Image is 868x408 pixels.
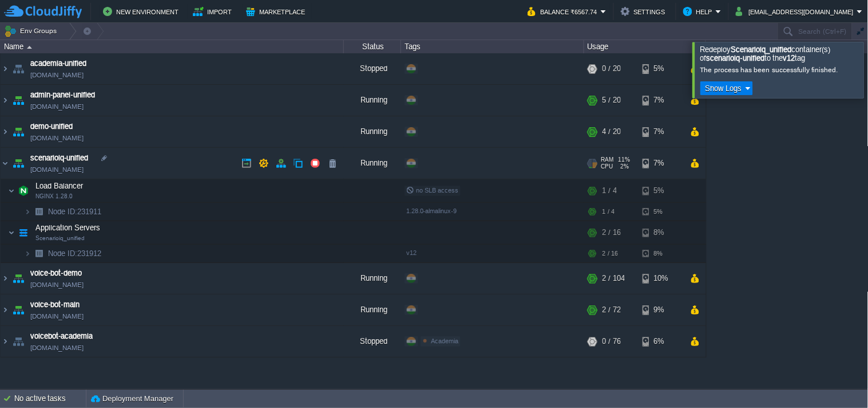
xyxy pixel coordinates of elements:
[643,116,680,147] div: 7%
[47,207,103,217] a: Node ID:231911
[34,223,102,232] a: Application ServersScenarioiq_unified
[603,221,621,244] div: 2 / 16
[1,295,10,325] img: AMDAwAAAACH5BAEAAAAALAAAAAABAAEAAAICRAEAOw==
[603,263,625,294] div: 2 / 104
[783,54,795,62] b: v12
[47,249,103,258] span: 231912
[8,221,15,244] img: AMDAwAAAACH5BAEAAAAALAAAAAABAAEAAAICRAEAOw==
[8,179,15,202] img: AMDAwAAAACH5BAEAAAAALAAAAAABAAEAAAICRAEAOw==
[30,101,84,112] a: [DOMAIN_NAME]
[707,54,764,62] b: scenarioiq-unified
[731,45,792,54] b: Scenarioiq_unified
[344,295,401,325] div: Running
[683,5,716,18] button: Help
[601,163,613,170] span: CPU
[34,182,85,190] a: Load BalancerNGINX 1.28.0
[643,148,680,179] div: 7%
[702,83,746,93] button: Show Logs
[30,311,84,322] a: [DOMAIN_NAME]
[24,203,31,221] img: AMDAwAAAACH5BAEAAAAALAAAAAABAAEAAAICRAEAOw==
[10,326,26,357] img: AMDAwAAAACH5BAEAAAAALAAAAAABAAEAAAICRAEAOw==
[643,221,680,244] div: 8%
[344,53,401,84] div: Stopped
[30,164,84,175] a: [DOMAIN_NAME]
[603,179,617,202] div: 1 / 4
[344,263,401,294] div: Running
[24,245,31,262] img: AMDAwAAAACH5BAEAAAAALAAAAAABAAEAAAICRAEAOw==
[643,179,680,202] div: 5%
[34,181,85,191] span: Load Balancer
[643,295,680,325] div: 9%
[48,207,77,216] span: Node ID:
[402,40,584,53] div: Tags
[47,249,103,258] a: Node ID:231912
[344,326,401,357] div: Stopped
[603,326,621,357] div: 0 / 76
[30,152,88,164] a: scenarioiq-unified
[246,5,308,18] button: Marketplace
[30,121,73,132] a: demo-unified
[643,263,680,294] div: 10%
[31,203,47,221] img: AMDAwAAAACH5BAEAAAAALAAAAAABAAEAAAICRAEAOw==
[603,53,621,84] div: 0 / 20
[48,249,77,258] span: Node ID:
[10,263,26,294] img: AMDAwAAAACH5BAEAAAAALAAAAAABAAEAAAICRAEAOw==
[431,338,458,344] span: Academia
[406,207,457,214] span: 1.28.0-almalinux-9
[1,116,10,147] img: AMDAwAAAACH5BAEAAAAALAAAAAABAAEAAAICRAEAOw==
[10,85,26,116] img: AMDAwAAAACH5BAEAAAAALAAAAAABAAEAAAICRAEAOw==
[27,46,32,49] img: AMDAwAAAACH5BAEAAAAALAAAAAABAAEAAAICRAEAOw==
[619,156,631,163] span: 11%
[603,116,621,147] div: 4 / 20
[736,5,857,18] button: [EMAIL_ADDRESS][DOMAIN_NAME]
[603,85,621,116] div: 5 / 20
[31,245,47,262] img: AMDAwAAAACH5BAEAAAAALAAAAAABAAEAAAICRAEAOw==
[700,45,831,62] span: Redeploy container(s) of to the tag
[30,331,93,342] a: voicebot-academia
[1,326,10,357] img: AMDAwAAAACH5BAEAAAAALAAAAAABAAEAAAICRAEAOw==
[34,223,102,233] span: Application Servers
[10,53,26,84] img: AMDAwAAAACH5BAEAAAAALAAAAAABAAEAAAICRAEAOw==
[1,148,10,179] img: AMDAwAAAACH5BAEAAAAALAAAAAABAAEAAAICRAEAOw==
[700,65,861,74] div: The process has been successfully finished.
[643,326,680,357] div: 6%
[406,249,417,256] span: v12
[4,5,82,19] img: CloudJiffy
[30,89,95,101] a: admin-panel-unified
[1,53,10,84] img: AMDAwAAAACH5BAEAAAAALAAAAAABAAEAAAICRAEAOw==
[30,132,84,144] a: [DOMAIN_NAME]
[193,5,236,18] button: Import
[30,299,80,311] a: voice-bot-main
[1,263,10,294] img: AMDAwAAAACH5BAEAAAAALAAAAAABAAEAAAICRAEAOw==
[585,40,706,53] div: Usage
[91,393,173,405] button: Deployment Manager
[643,85,680,116] div: 7%
[618,163,629,170] span: 2%
[643,245,680,262] div: 8%
[14,390,86,408] div: No active tasks
[30,279,84,291] a: [DOMAIN_NAME]
[35,193,73,200] span: NGINX 1.28.0
[603,245,618,262] div: 2 / 16
[15,179,31,202] img: AMDAwAAAACH5BAEAAAAALAAAAAABAAEAAAICRAEAOw==
[103,5,182,18] button: New Environment
[528,5,601,18] button: Balance ₹6567.74
[35,235,85,242] span: Scenarioiq_unified
[47,207,103,217] span: 231911
[4,23,61,39] button: Env Groups
[30,268,82,279] a: voice-bot-demo
[30,69,84,81] a: [DOMAIN_NAME]
[603,295,621,325] div: 2 / 72
[344,85,401,116] div: Running
[601,156,614,163] span: RAM
[30,58,86,69] a: academia-unified
[643,53,680,84] div: 5%
[10,295,26,325] img: AMDAwAAAACH5BAEAAAAALAAAAAABAAEAAAICRAEAOw==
